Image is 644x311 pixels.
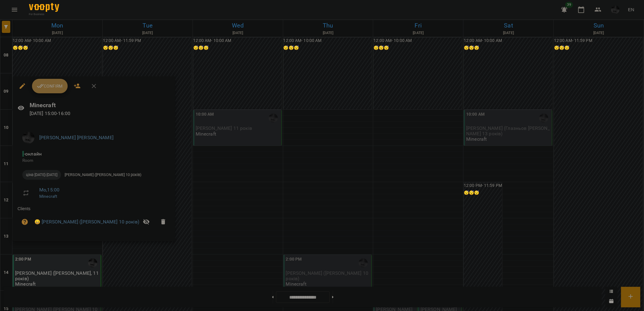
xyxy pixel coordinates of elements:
[30,110,171,117] p: [DATE] 15:00 - 16:00
[32,79,68,93] button: Confirm
[61,170,145,180] div: [PERSON_NAME] ([PERSON_NAME] 10 років)
[22,132,34,144] img: c21352688f5787f21f3ea42016bcdd1d.jpg
[37,82,63,90] span: Confirm
[30,101,171,110] h6: Minecraft
[22,158,165,164] p: Room
[34,218,139,226] a: 😀 [PERSON_NAME] ([PERSON_NAME] 10 років)
[39,194,57,199] a: Minecraft
[61,172,145,178] span: [PERSON_NAME] ([PERSON_NAME] 10 років)
[22,151,43,157] span: - онлайн
[39,187,59,193] a: Mo , 15:00
[18,206,170,234] ul: Clients
[18,215,32,229] button: Unpaid. Bill the attendance?
[39,135,114,140] a: [PERSON_NAME] [PERSON_NAME]
[22,172,61,178] span: ціна [DATE]-[DATE]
